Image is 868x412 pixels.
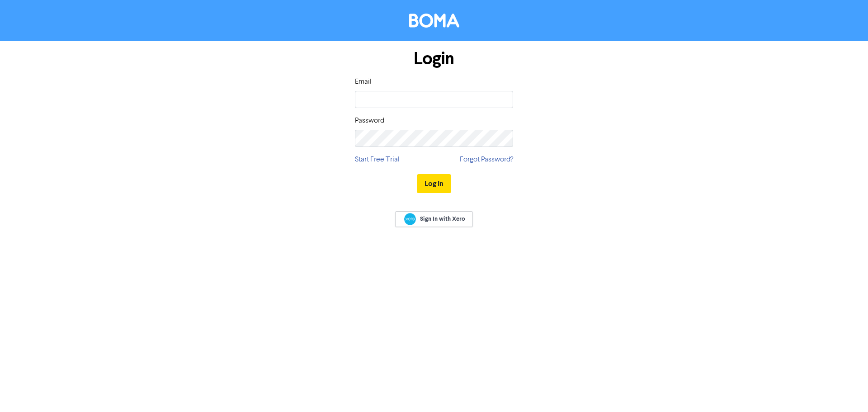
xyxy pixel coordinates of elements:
button: Log In [417,174,451,193]
a: Start Free Trial [355,154,400,165]
a: Forgot Password? [460,154,513,165]
img: BOMA Logo [409,14,459,28]
span: Sign In with Xero [420,215,465,223]
h1: Login [355,48,513,69]
label: Email [355,76,372,87]
label: Password [355,115,384,126]
a: Sign In with Xero [395,211,473,227]
img: Xero logo [404,213,416,225]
